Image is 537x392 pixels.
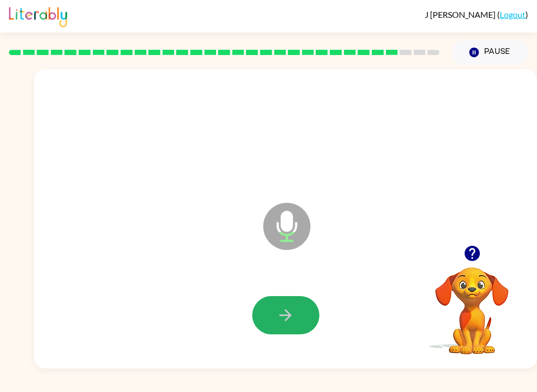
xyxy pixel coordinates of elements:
[9,4,67,27] img: Literably
[500,9,525,19] a: Logout
[425,9,528,19] div: ( )
[425,9,497,19] span: J [PERSON_NAME]
[452,40,528,64] button: Pause
[420,251,524,356] video: Your browser must support playing .mp4 files to use Literably. Please try using another browser.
